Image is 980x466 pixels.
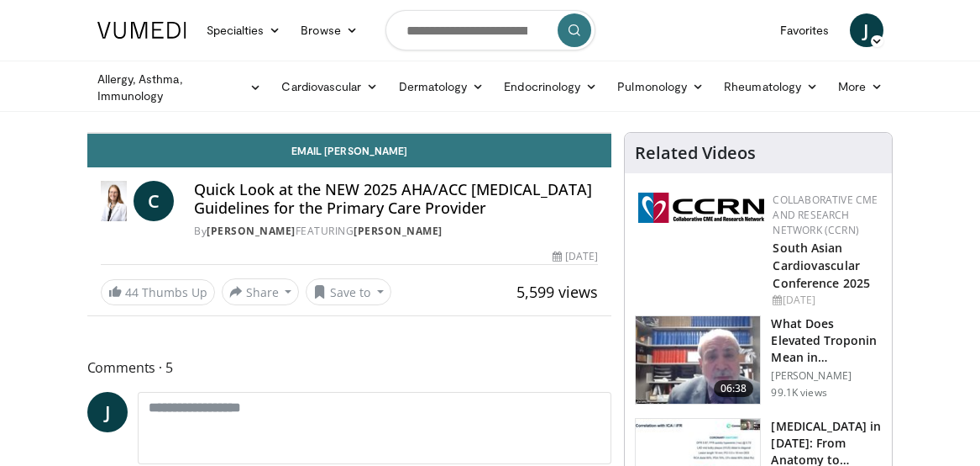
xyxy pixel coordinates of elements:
a: South Asian Cardiovascular Conference 2025 [773,240,870,291]
div: [DATE] [553,249,598,264]
span: 06:38 [714,380,754,397]
a: J [850,13,883,47]
a: More [828,70,893,103]
button: Share [222,278,300,305]
span: 44 [125,284,139,300]
a: Allergy, Asthma, Immunology [87,71,272,104]
button: Save to [306,278,391,305]
a: Cardiovascular [271,70,388,103]
a: Dermatology [389,70,495,103]
img: 98daf78a-1d22-4ebe-927e-10afe95ffd94.150x105_q85_crop-smart_upscale.jpg [636,316,760,404]
h4: Quick Look at the NEW 2025 AHA/ACC [MEDICAL_DATA] Guidelines for the Primary Care Provider [194,181,598,217]
h4: Related Videos [635,143,756,163]
a: Browse [291,13,368,47]
img: VuMedi Logo [97,22,186,39]
div: By FEATURING [194,224,598,239]
p: [PERSON_NAME] [771,369,882,383]
a: 44 Thumbs Up [101,279,215,305]
span: 5,599 views [516,282,598,302]
a: Email [PERSON_NAME] [87,134,612,167]
img: Dr. Catherine P. Benziger [101,181,128,221]
span: Comments 5 [87,357,612,379]
a: Rheumatology [714,70,828,103]
a: Endocrinology [494,70,607,103]
a: [PERSON_NAME] [207,224,296,238]
a: 06:38 What Does Elevated Troponin Mean in [MEDICAL_DATA]? [PERSON_NAME] 99.1K views [635,315,882,405]
a: Specialties [197,13,291,47]
div: [DATE] [773,293,878,308]
a: Pulmonology [607,70,714,103]
p: 99.1K views [771,386,826,400]
a: J [87,392,128,432]
a: Collaborative CME and Research Network (CCRN) [773,193,878,237]
a: Favorites [770,13,840,47]
h3: What Does Elevated Troponin Mean in [MEDICAL_DATA]? [771,315,882,366]
a: C [134,181,174,221]
a: [PERSON_NAME] [354,224,443,238]
input: Search topics, interventions [385,10,595,50]
img: a04ee3ba-8487-4636-b0fb-5e8d268f3737.png.150x105_q85_autocrop_double_scale_upscale_version-0.2.png [638,193,764,223]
